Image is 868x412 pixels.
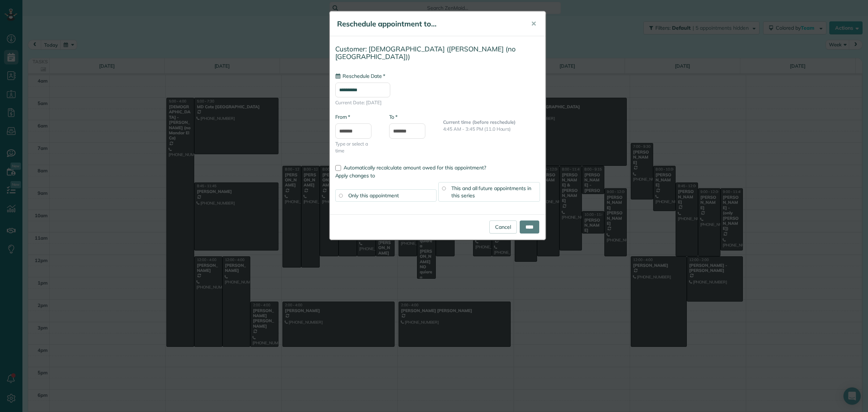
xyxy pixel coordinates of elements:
[335,99,540,106] span: Current Date: [DATE]
[339,194,342,198] input: Only this appointment
[348,192,399,199] span: Only this appointment
[389,113,397,121] label: To
[344,164,486,171] span: Automatically recalculate amount owed for this appointment?
[443,119,516,125] b: Current time (before reschedule)
[489,220,517,234] a: Cancel
[443,126,540,133] p: 4:45 AM - 3:45 PM (11.0 Hours)
[442,187,446,190] input: This and all future appointments in this series
[335,172,540,179] label: Apply changes to
[451,185,531,199] span: This and all future appointments in this series
[335,140,378,154] span: Type or select a time
[531,20,536,28] span: ✕
[335,45,540,60] h4: Customer: [DEMOGRAPHIC_DATA] ([PERSON_NAME] (no [GEOGRAPHIC_DATA]))
[335,113,350,121] label: From
[335,72,385,80] label: Reschedule Date
[337,19,521,29] h5: Reschedule appointment to...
